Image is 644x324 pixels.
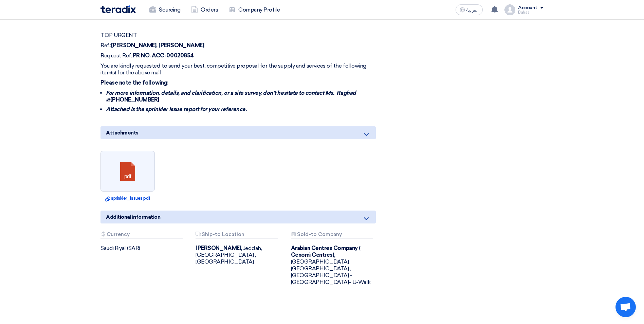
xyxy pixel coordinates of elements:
[100,42,376,49] p: Ref.:
[106,129,139,137] span: Attachments
[456,4,483,15] button: العربية
[196,245,280,265] div: Jeddah, [GEOGRAPHIC_DATA] ,[GEOGRAPHIC_DATA]
[615,297,636,317] a: Open chat
[106,213,160,221] span: Additional information
[223,2,285,17] a: Company Profile
[100,5,136,13] img: Teradix logo
[196,245,242,251] b: [PERSON_NAME],
[196,232,278,239] div: Ship-to Location
[106,106,246,112] strong: Attached is the sprinkler issue report for your reference.
[110,96,159,103] strong: [PHONE_NUMBER]
[100,32,376,39] p: TOP URGENT
[106,90,356,103] strong: For more information, details, and clarification, or a site survey, don't hesitate to contact Ms....
[291,232,373,239] div: Sold-to Company
[518,5,537,11] div: Account
[100,245,185,252] div: Saudi Riyal (SAR)
[466,8,479,13] span: العربية
[186,2,223,17] a: Orders
[100,52,376,59] p: Request Ref.:
[111,42,204,49] strong: [PERSON_NAME], [PERSON_NAME]
[504,4,515,15] img: profile_test.png
[133,52,194,59] strong: PR NO. ACC-00020854
[103,195,153,202] a: sprinkler_issues.pdf
[291,245,376,286] div: [GEOGRAPHIC_DATA], [GEOGRAPHIC_DATA] ,[GEOGRAPHIC_DATA] - [GEOGRAPHIC_DATA]- U-Walk
[144,2,186,17] a: Sourcing
[100,79,168,86] strong: Please note the following:
[291,245,361,258] b: Arabian Centres Company ( Cenomi Centres),
[100,232,183,239] div: Currency
[100,62,376,76] p: You are kindly requested to send your best, competitive proposal for the supply and services of t...
[518,11,544,14] div: Bahaa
